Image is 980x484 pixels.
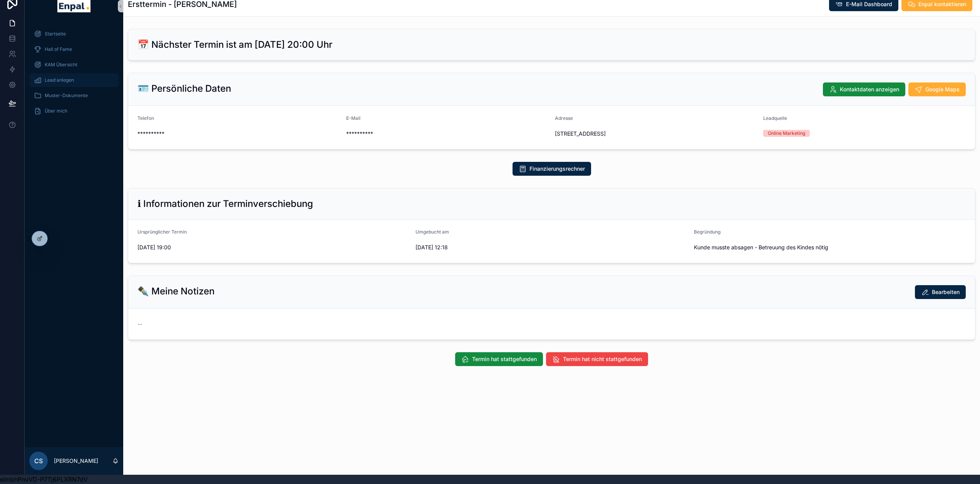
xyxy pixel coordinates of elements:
[763,115,787,121] span: Leadquelle
[137,82,231,95] h2: 🪪 Persönliche Daten
[546,352,648,366] button: Termin hat nicht stattgefunden
[29,42,119,56] a: Hall of Fame
[137,285,214,297] h2: ✒️ Meine Notizen
[29,104,119,118] a: Über mich
[45,46,72,52] span: Hall of Fame
[346,115,360,121] span: E-Mail
[555,115,573,121] span: Adresse
[694,244,966,251] span: Kunde musste absagen - Betreuung des Kindes nötig
[472,355,537,363] span: Termin hat stattgefunden
[415,229,449,235] span: Umgebucht am
[908,82,966,96] button: Google Maps
[915,285,966,299] button: Bearbeiten
[846,0,892,8] span: E-Mail Dashboard
[563,355,642,363] span: Termin hat nicht stattgefunden
[45,31,66,37] span: Startseite
[25,22,123,128] div: scrollable content
[34,456,43,466] span: CS
[29,73,119,87] a: Lead anlegen
[45,108,67,114] span: Über mich
[823,82,905,96] button: Kontaktdaten anzeigen
[45,77,74,83] span: Lead anlegen
[137,39,332,51] h2: 📅 Nächster Termin ist am [DATE] 20:00 Uhr
[29,27,119,41] a: Startseite
[455,352,543,366] button: Termin hat stattgefunden
[137,115,154,121] span: Telefon
[555,130,757,138] span: [STREET_ADDRESS]
[137,244,409,251] span: [DATE] 19:00
[513,162,591,176] button: Finanzierungsrechner
[45,62,77,68] span: KAM Übersicht
[137,198,313,210] h2: ℹ Informationen zur Terminverschiebung
[29,58,119,72] a: KAM Übersicht
[529,165,585,173] span: Finanzierungsrechner
[137,320,142,328] span: --
[840,86,899,93] span: Kontaktdaten anzeigen
[768,130,805,137] div: Online Marketing
[694,229,720,235] span: Begründung
[29,89,119,103] a: Muster-Dokumente
[918,0,966,8] span: Enpal kontaktieren
[415,244,687,251] span: [DATE] 12:18
[925,86,960,93] span: Google Maps
[137,229,187,235] span: Ursprünglicher Termin
[45,92,88,99] span: Muster-Dokumente
[54,457,98,465] p: [PERSON_NAME]
[932,288,960,296] span: Bearbeiten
